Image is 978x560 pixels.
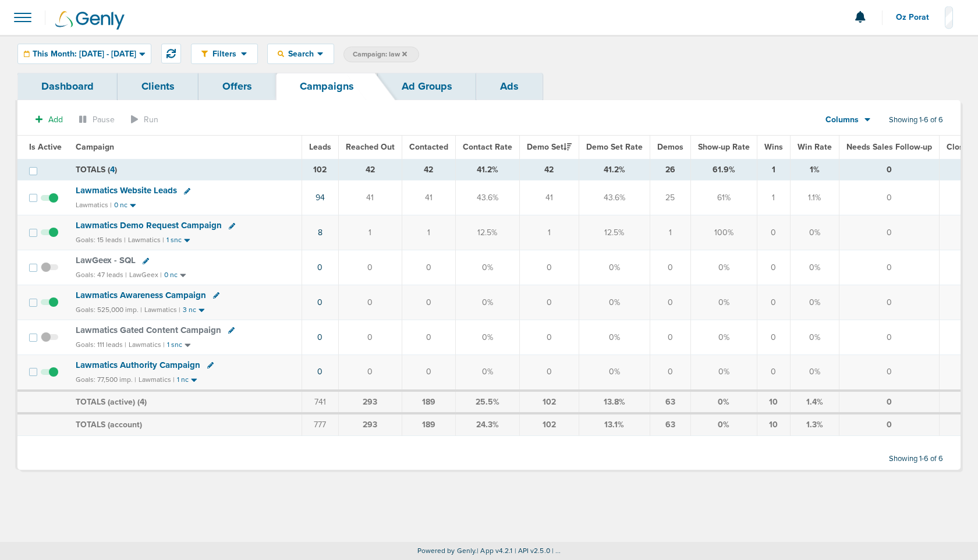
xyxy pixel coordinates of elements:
td: 0% [790,285,839,320]
a: Ads [476,73,543,100]
td: 25.5% [455,391,519,414]
td: 13.8% [579,391,650,414]
td: 61.9% [690,159,757,180]
td: 0 [650,285,690,320]
span: Lawmatics Authority Campaign [76,360,200,370]
td: 0 [757,355,790,390]
td: 1.1% [790,180,839,215]
td: 0% [690,285,757,320]
small: 3 nc [183,306,196,314]
td: 0% [579,250,650,285]
td: 100% [690,215,757,250]
td: 26 [650,159,690,180]
td: 0 [650,355,690,390]
span: Lawmatics Gated Content Campaign [76,325,221,335]
td: 42 [338,159,402,180]
td: 1.4% [790,391,839,414]
td: TOTALS ( ) [69,159,302,180]
span: Campaign: law [353,49,407,59]
td: 41.2% [579,159,650,180]
td: 63 [650,413,690,435]
td: 13.1% [579,413,650,435]
td: 0 [519,320,579,355]
span: Lawmatics Demo Request Campaign [76,220,222,231]
td: 0 [402,285,455,320]
td: 25 [650,180,690,215]
small: 0 nc [164,271,178,279]
td: 12.5% [579,215,650,250]
span: Demos [657,142,683,152]
td: 293 [338,413,402,435]
td: 0 [402,355,455,390]
td: 0 [338,250,402,285]
td: 0 [757,285,790,320]
td: 0% [455,285,519,320]
td: 12.5% [455,215,519,250]
td: 0% [790,355,839,390]
span: | API v2.5.0 [515,547,550,555]
small: 0 nc [114,201,127,210]
span: Filters [208,49,241,59]
a: Offers [199,73,276,100]
span: Lawmatics Website Leads [76,185,177,196]
td: 102 [519,413,579,435]
span: Showing 1-6 of 6 [889,115,943,125]
a: Campaigns [276,73,378,100]
td: 0% [579,355,650,390]
td: 0 [338,285,402,320]
td: 0% [455,355,519,390]
td: 0 [650,320,690,355]
td: 0 [839,159,939,180]
span: Is Active [29,142,62,152]
td: 0 [839,391,939,414]
a: Clients [118,73,199,100]
a: 0 [317,367,323,377]
td: 0 [338,320,402,355]
td: 0% [579,285,650,320]
span: Oz Porat [896,13,937,22]
small: LawGeex | [129,271,162,279]
td: 0 [519,285,579,320]
td: 0% [690,413,757,435]
td: 0% [790,320,839,355]
span: | App v4.2.1 [477,547,512,555]
span: Reached Out [346,142,395,152]
span: LawGeex - SQL [76,255,136,265]
span: Search [284,49,317,59]
td: 61% [690,180,757,215]
span: Leads [309,142,331,152]
small: Goals: 111 leads | [76,341,126,349]
span: Contacted [409,142,448,152]
td: 0 [839,215,939,250]
td: 102 [302,159,338,180]
a: 8 [318,228,323,238]
td: 0 [402,320,455,355]
small: Lawmatics | [144,306,180,314]
td: 293 [338,391,402,414]
small: Lawmatics | [128,236,164,244]
span: Demo Set [527,142,572,152]
td: 41 [402,180,455,215]
td: 741 [302,391,338,414]
td: 0% [690,320,757,355]
td: 0 [839,285,939,320]
td: 1 [757,159,790,180]
a: Dashboard [17,73,118,100]
td: 1 [338,215,402,250]
small: Goals: 77,500 imp. | [76,375,136,384]
td: 1 [519,215,579,250]
span: Show-up Rate [698,142,750,152]
td: 41.2% [455,159,519,180]
td: 0 [839,250,939,285]
td: 42 [519,159,579,180]
td: 1 [650,215,690,250]
small: 1 snc [167,341,182,349]
a: 0 [317,332,323,342]
td: 0% [690,355,757,390]
span: Demo Set Rate [586,142,643,152]
small: Lawmatics | [76,201,112,209]
td: 0 [650,250,690,285]
td: 1 [757,180,790,215]
span: Lawmatics Awareness Campaign [76,290,206,300]
td: 0 [839,320,939,355]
